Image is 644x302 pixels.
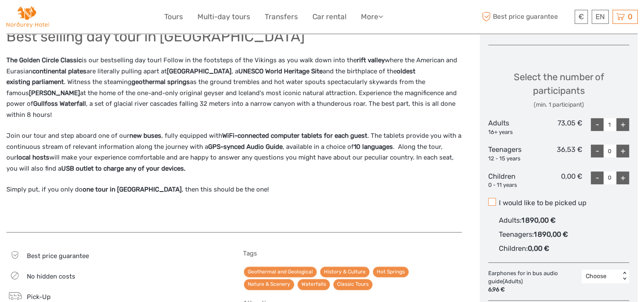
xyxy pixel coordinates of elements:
div: + [616,145,629,157]
strong: local hosts [17,154,49,161]
div: Teenagers [488,145,535,163]
span: Adults : [499,216,521,224]
span: Best price guarantee [480,10,572,24]
label: I would like to be picked up [488,198,629,208]
strong: 10 languages [354,143,393,151]
a: Waterfalls [298,279,330,290]
a: More [361,11,383,23]
span: Pick-Up [27,293,51,301]
div: - [591,171,604,184]
span: Teenagers : [499,230,534,238]
div: 0,00 € [535,171,582,189]
div: 0 - 11 years [488,181,535,189]
a: Nature & Scenery [244,279,294,290]
strong: The Golden Circle Classic [6,56,82,64]
strong: WiFi-connected computer tablets for each guest [222,132,367,139]
a: Hot Springs [373,267,409,277]
strong: UNESCO World Heritage Site [238,67,323,75]
a: Classic Tours [333,279,372,290]
div: + [616,171,629,184]
h5: Tags [243,250,462,257]
div: + [616,118,629,131]
a: Geothermal and Geological [244,267,317,277]
span: Best price guarantee [27,252,89,260]
strong: [PERSON_NAME] [29,89,80,97]
strong: continental plates [32,67,86,75]
button: Open LiveChat chat widget [98,13,108,23]
div: 73,05 € [535,118,582,136]
div: Earphones for in bus audio guide (Adults) [488,270,581,294]
p: Join our tour and step aboard one of our , fully equipped with . The tablets provide you with a c... [6,131,462,174]
a: Car rental [312,11,346,23]
p: We're away right now. Please check back later! [12,15,96,22]
span: No hidden costs [27,273,75,280]
strong: new buses [129,132,161,139]
div: 16+ years [488,128,535,136]
div: 12 - 15 years [488,155,535,163]
div: - [591,118,604,131]
a: Multi-day tours [197,11,250,23]
div: < > [621,272,628,281]
strong: USB outlet to charge any of your devices. [61,165,186,172]
div: Adults [488,118,535,136]
div: - [591,145,604,157]
div: Children [488,171,535,189]
strong: one tour in [GEOGRAPHIC_DATA] [83,186,182,193]
p: is our bestselling day tour! Follow in the footsteps of the Vikings as you walk down into the whe... [6,55,462,120]
a: Transfers [265,11,298,23]
span: Children : [499,244,528,253]
div: Choose [586,272,616,281]
span: € [578,12,584,21]
p: Simply put, if you only do , then this should be the one! [6,184,462,195]
span: 0,00 € [528,244,549,253]
strong: geothermal springs [132,78,190,86]
a: History & Culture [320,267,369,277]
strong: rift valley [357,56,385,64]
span: 1 890,00 € [521,216,555,224]
span: 0 [627,12,634,21]
strong: GPS-synced Audio Guide [208,143,283,151]
img: Norðurey Hótel [6,6,49,27]
div: 36,53 € [535,145,582,163]
div: EN [592,10,609,24]
a: Tours [164,11,183,23]
strong: Gullfoss Waterfall [33,100,86,107]
h1: Best selling day tour in [GEOGRAPHIC_DATA] [6,28,462,45]
div: (min. 1 participant) [488,101,629,109]
strong: [GEOGRAPHIC_DATA] [167,67,232,75]
div: 6,96 € [488,286,577,294]
span: 1 890,00 € [534,230,568,238]
div: Select the number of participants [488,70,629,109]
